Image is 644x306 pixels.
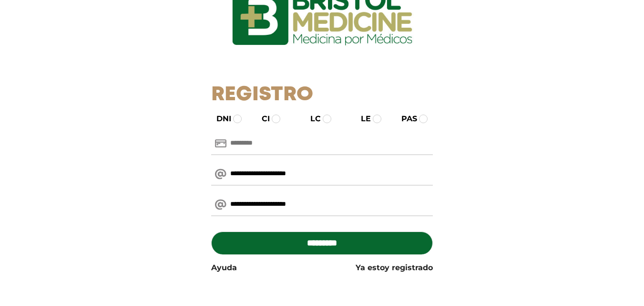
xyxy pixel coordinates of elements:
[211,262,237,274] a: Ayuda
[393,113,417,125] label: PAS
[356,262,433,274] a: Ya estoy registrado
[211,83,433,107] h1: Registro
[208,113,231,125] label: DNI
[253,113,270,125] label: CI
[352,113,371,125] label: LE
[302,113,321,125] label: LC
